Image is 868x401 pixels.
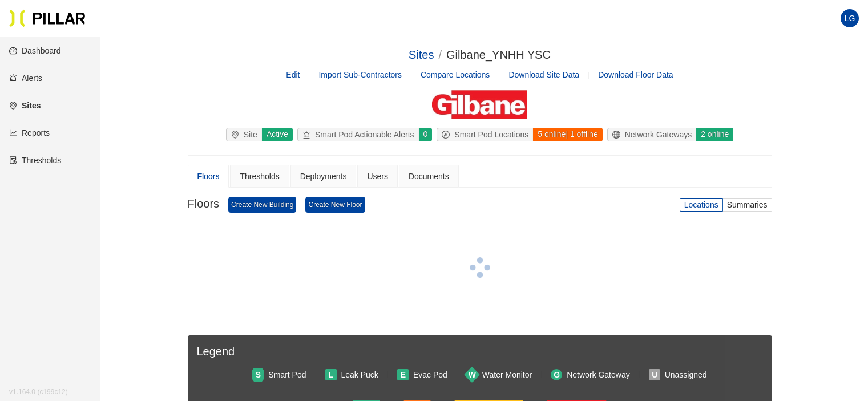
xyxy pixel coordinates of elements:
[9,156,61,165] a: exceptionThresholds
[438,48,442,61] span: /
[305,197,365,213] a: Create New Floor
[442,131,454,139] span: compass
[437,128,533,141] div: Smart Pod Locations
[608,128,696,141] div: Network Gateways
[227,128,262,141] div: Site
[197,345,763,359] h3: Legend
[268,368,306,381] div: Smart Pod
[845,9,855,27] span: LG
[9,9,86,27] img: Pillar Technologies
[446,46,551,64] div: Gilbane_YNHH YSC
[652,368,657,381] span: U
[421,70,490,79] a: Compare Locations
[554,368,560,381] span: G
[696,128,733,141] div: 2 online
[532,128,602,141] div: 5 online | 1 offline
[482,368,532,381] div: Water Monitor
[9,101,41,110] a: environmentSites
[231,131,244,139] span: environment
[409,170,449,183] div: Documents
[9,128,50,137] a: line-chartReports
[256,368,261,381] span: S
[418,128,433,141] div: 0
[240,170,279,183] div: Thresholds
[367,170,388,183] div: Users
[298,128,419,141] div: Smart Pod Actionable Alerts
[413,368,447,381] div: Evac Pod
[727,200,768,209] span: Summaries
[665,368,707,381] div: Unassigned
[295,128,434,141] a: alertSmart Pod Actionable Alerts0
[261,128,293,141] div: Active
[329,368,334,381] span: L
[432,90,527,119] img: Gilbane Building Company
[409,48,434,61] a: Sites
[197,170,220,183] div: Floors
[188,197,220,213] h3: Floors
[567,368,629,381] div: Network Gateway
[302,131,315,139] span: alert
[9,46,61,55] a: dashboardDashboard
[9,74,42,83] a: alertAlerts
[300,170,347,183] div: Deployments
[286,70,300,79] a: Edit
[684,200,718,209] span: Locations
[612,131,625,139] span: global
[318,70,402,79] span: Import Sub-Contractors
[598,70,673,79] span: Download Floor Data
[401,368,406,381] span: E
[469,368,476,381] span: W
[508,70,579,79] span: Download Site Data
[228,197,296,213] a: Create New Building
[341,368,378,381] div: Leak Puck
